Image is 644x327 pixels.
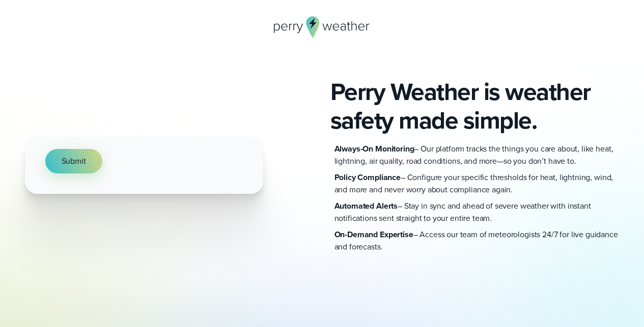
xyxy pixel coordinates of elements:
h2: Perry Weather is weather safety made simple. [330,78,620,135]
span: Submit [62,155,86,167]
strong: Automated Alerts [334,200,398,212]
button: Submit [45,149,102,173]
strong: Policy Compliance [334,171,401,183]
p: – Stay in sync and ahead of severe weather with instant notifications sent straight to your entir... [334,200,620,224]
p: – Access our team of meteorologists 24/7 for live guidance and forecasts. [334,229,620,253]
strong: Always-On Monitoring [334,143,414,155]
p: – Our platform tracks the things you care about, like heat, lightning, air quality, road conditio... [334,143,620,167]
p: – Configure your specific thresholds for heat, lightning, wind, and more and never worry about co... [334,171,620,196]
strong: On-Demand Expertise [334,229,413,240]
